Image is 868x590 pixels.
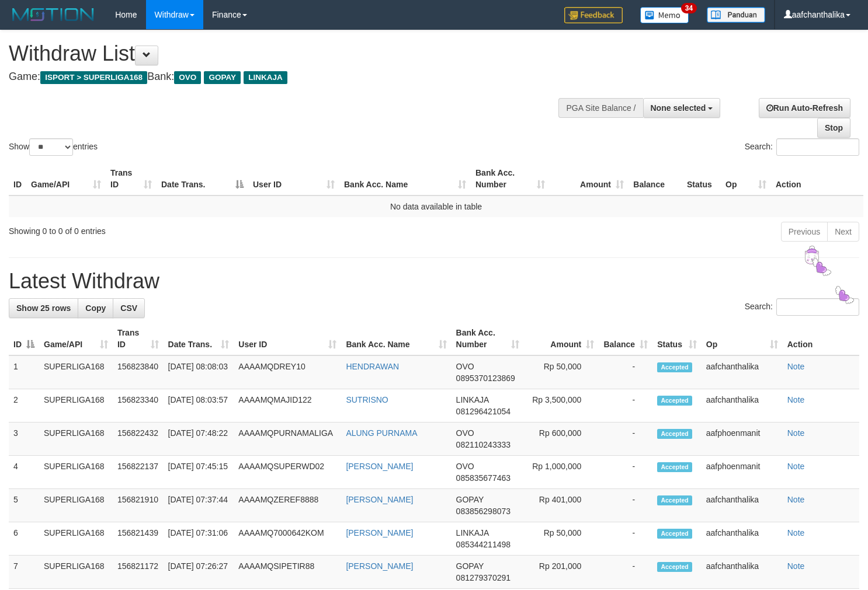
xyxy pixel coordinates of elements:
[657,362,692,372] span: Accepted
[341,322,451,355] th: Bank Acc. Name: activate to sort column ascending
[657,495,692,505] span: Accepted
[9,423,39,456] td: 3
[164,456,234,489] td: [DATE] 07:45:15
[456,373,515,383] span: Copy 0895370123869 to clipboard
[456,362,474,371] span: OVO
[39,389,113,423] td: SUPERLIGA168
[783,322,859,355] th: Action
[456,473,511,483] span: Copy 085835677463 to clipboard
[346,462,413,471] a: [PERSON_NAME]
[234,456,341,489] td: AAAAMQSUPERWD02
[787,561,805,571] a: Note
[558,98,643,118] div: PGA Site Balance /
[234,556,341,589] td: AAAAMQSIPETIR88
[599,456,652,489] td: -
[787,395,805,404] a: Note
[524,556,599,589] td: Rp 201,000
[817,118,850,138] a: Stop
[9,522,39,556] td: 6
[702,489,783,522] td: aafchanthalika
[9,42,567,65] h1: Withdraw List
[9,195,863,217] td: No data available in table
[39,522,113,556] td: SUPERLIGA168
[657,462,692,472] span: Accepted
[9,270,859,293] h1: Latest Withdraw
[643,98,721,118] button: None selected
[456,407,511,416] span: Copy 081296421054 to clipboard
[599,355,652,389] td: -
[787,495,805,504] a: Note
[456,561,484,571] span: GOPAY
[456,462,474,471] span: OVO
[524,322,599,355] th: Amount: activate to sort column ascending
[346,362,399,371] a: HENDRAWAN
[9,138,98,156] label: Show entries
[599,322,652,355] th: Balance: activate to sort column ascending
[113,522,164,556] td: 156821439
[456,440,511,449] span: Copy 082110243333 to clipboard
[452,322,524,355] th: Bank Acc. Number: activate to sort column ascending
[39,489,113,522] td: SUPERLIGA168
[346,528,413,537] a: [PERSON_NAME]
[640,7,689,23] img: Button%20Memo.svg
[745,298,859,316] label: Search:
[657,429,692,439] span: Accepted
[234,522,341,556] td: AAAAMQ7000642KOM
[106,162,157,195] th: Trans ID: activate to sort column ascending
[157,162,248,195] th: Date Trans.: activate to sort column descending
[16,303,71,313] span: Show 25 rows
[456,573,511,582] span: Copy 081279370291 to clipboard
[702,522,783,556] td: aafchanthalika
[707,7,765,23] img: panduan.png
[9,355,39,389] td: 1
[456,428,474,438] span: OVO
[9,221,353,237] div: Showing 0 to 0 of 0 entries
[26,162,106,195] th: Game/API: activate to sort column ascending
[234,389,341,423] td: AAAAMQMAJID122
[456,540,511,549] span: Copy 085344211498 to clipboard
[244,71,287,84] span: LINKAJA
[113,355,164,389] td: 156823840
[471,162,550,195] th: Bank Acc. Number: activate to sort column ascending
[524,389,599,423] td: Rp 3,500,000
[78,298,113,318] a: Copy
[456,507,511,516] span: Copy 083856298073 to clipboard
[40,71,147,84] span: ISPORT > SUPERLIGA168
[781,222,828,242] a: Previous
[339,162,471,195] th: Bank Acc. Name: activate to sort column ascending
[681,3,697,13] span: 34
[164,322,234,355] th: Date Trans.: activate to sort column ascending
[759,98,850,118] a: Run Auto-Refresh
[599,522,652,556] td: -
[113,389,164,423] td: 156823340
[174,71,201,84] span: OVO
[346,495,413,504] a: [PERSON_NAME]
[657,562,692,572] span: Accepted
[776,298,859,316] input: Search:
[702,355,783,389] td: aafchanthalika
[652,322,702,355] th: Status: activate to sort column ascending
[702,389,783,423] td: aafchanthalika
[771,162,863,195] th: Action
[113,322,164,355] th: Trans ID: activate to sort column ascending
[39,456,113,489] td: SUPERLIGA168
[29,138,73,156] select: Showentries
[9,298,78,318] a: Show 25 rows
[721,162,771,195] th: Op: activate to sort column ascending
[234,355,341,389] td: AAAAMQDREY10
[346,395,388,404] a: SUTRISNO
[827,222,859,242] a: Next
[113,298,145,318] a: CSV
[164,355,234,389] td: [DATE] 08:08:03
[9,456,39,489] td: 4
[85,303,106,313] span: Copy
[164,489,234,522] td: [DATE] 07:37:44
[113,556,164,589] td: 156821172
[776,138,859,156] input: Search:
[113,423,164,456] td: 156822432
[9,322,39,355] th: ID: activate to sort column descending
[164,522,234,556] td: [DATE] 07:31:06
[524,423,599,456] td: Rp 600,000
[787,362,805,371] a: Note
[346,561,413,571] a: [PERSON_NAME]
